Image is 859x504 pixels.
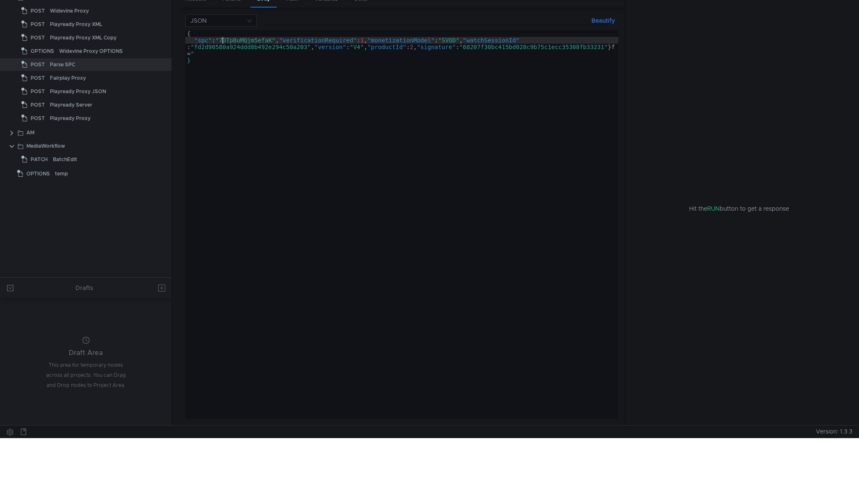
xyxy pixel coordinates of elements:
[31,18,45,31] span: POST
[26,167,50,180] span: OPTIONS
[31,85,45,98] span: POST
[31,31,45,44] span: POST
[31,112,45,125] span: POST
[31,72,45,84] span: POST
[50,72,86,84] div: Fairplay Proxy
[50,112,91,125] div: Playready Proxy
[31,45,54,57] span: OPTIONS
[50,58,75,71] div: Parse SPC
[26,126,34,139] div: AM
[50,99,92,111] div: Playready Server
[707,205,720,212] span: RUN
[689,204,789,213] span: Hit the button to get a response
[31,58,45,71] span: POST
[50,18,102,31] div: Playready Proxy XML
[26,140,65,152] div: MediaWorkflow
[31,5,45,17] span: POST
[588,16,618,26] button: Beautify
[31,99,45,111] span: POST
[31,153,48,166] span: PATCH
[50,85,106,98] div: Playready Proxy JSON
[816,426,852,438] span: Version: 1.3.3
[50,5,89,17] div: Widevine Proxy
[59,45,123,57] div: Widevine Proxy OPTIONS
[75,283,93,293] div: Drafts
[53,153,77,166] div: BatchEdit
[55,167,68,180] div: temp
[50,31,117,44] div: Playready Proxy XML Copy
